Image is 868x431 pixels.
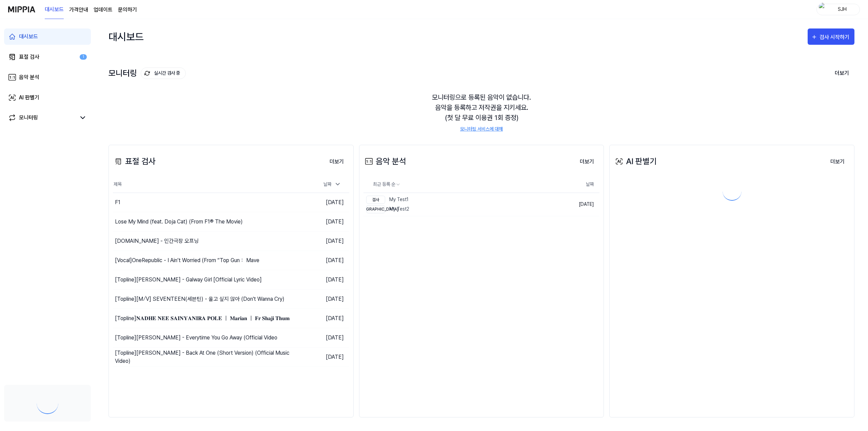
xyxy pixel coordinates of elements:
[825,155,850,169] button: 더보기
[19,33,38,41] div: 대시보드
[108,84,854,141] div: 모니터링으로 등록된 음악이 없습니다. 음악을 등록하고 저작권을 지키세요. (첫 달 무료 이용권 1회 증정)
[290,270,349,289] td: [DATE]
[574,155,599,169] button: 더보기
[4,69,91,85] a: 음악 분석
[108,26,144,47] div: 대시보드
[69,6,88,14] button: 가격안내
[115,334,277,342] div: [Topline] [PERSON_NAME] - Everytime You Go Away (Official Video
[321,179,344,190] div: 날짜
[290,212,349,231] td: [DATE]
[45,0,64,19] a: 대시보드
[108,67,186,79] div: 모니터링
[290,309,349,328] td: [DATE]
[115,218,243,226] div: Lose My Mind (feat. Doja Cat) (From F1® The Movie)
[8,114,76,122] a: 모니터링
[118,6,137,14] a: 문의하기
[144,71,150,76] img: monitoring Icon
[290,347,349,367] td: [DATE]
[4,90,91,106] a: AI 판별기
[574,155,599,169] a: 더보기
[366,196,409,204] div: My Test1
[115,237,199,245] div: [DOMAIN_NAME] - 인간극장 오프닝
[820,33,851,42] div: 검사 시작하기
[552,176,599,193] th: 날짜
[363,155,406,168] div: 음악 분석
[19,114,38,122] div: 모니터링
[808,28,854,45] button: 검사 시작하기
[113,176,290,193] th: 제목
[324,155,349,169] a: 더보기
[829,66,854,80] button: 더보기
[290,231,349,251] td: [DATE]
[366,205,409,213] div: My Test2
[94,6,113,14] a: 업데이트
[290,193,349,212] td: [DATE]
[80,54,87,60] div: 1
[819,3,827,16] img: profile
[290,251,349,270] td: [DATE]
[115,198,120,207] div: F1
[115,349,290,365] div: [Topline] [PERSON_NAME] - Back At One (Short Version) (Official Music Video)
[19,53,39,61] div: 표절 검사
[825,155,850,169] a: 더보기
[290,289,349,309] td: [DATE]
[4,49,91,65] a: 표절 검사1
[366,196,385,204] div: 검사
[829,5,855,13] div: SJH
[4,28,91,45] a: 대시보드
[19,94,39,102] div: AI 판별기
[141,67,186,79] button: 실시간 검사 중
[363,193,552,216] a: 검사My Test1[DEMOGRAPHIC_DATA]My Test2
[115,256,259,265] div: [Vocal] OneRepublic - I Ain’t Worried (From “Top Gun： Mave
[19,73,39,81] div: 음악 분석
[290,328,349,347] td: [DATE]
[115,314,290,322] div: [Topline] 𝐍𝐀𝐃𝐇𝐄 𝐍𝐄𝐄 𝐒𝐀𝐈𝐍𝐘𝐀𝐍𝐈𝐑𝐀 𝐏𝐎𝐋𝐄 ｜ 𝐌𝐚𝐫𝐢𝐚𝐧 ｜ 𝐅𝐫 𝐒𝐡𝐚𝐣𝐢 𝐓𝐡𝐮𝐦
[816,4,860,15] button: profileSJH
[113,155,156,168] div: 표절 검사
[614,155,657,168] div: AI 판별기
[115,276,262,284] div: [Topline] [PERSON_NAME] - Galway Girl [Official Lyric Video]
[552,193,599,216] td: [DATE]
[115,295,284,303] div: [Topline] [M⧸V] SEVENTEEN(세븐틴) - 울고 싶지 않아 (Don't Wanna Cry)
[460,125,503,133] a: 모니터링 서비스에 대해
[366,205,385,213] div: [DEMOGRAPHIC_DATA]
[324,155,349,169] button: 더보기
